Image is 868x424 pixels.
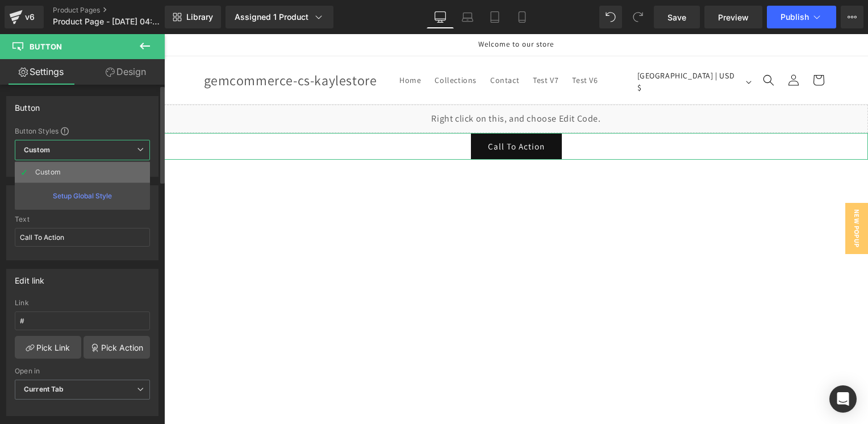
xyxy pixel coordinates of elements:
[718,11,749,23] span: Preview
[15,182,150,209] div: Setup Global Style
[481,6,508,28] a: Tablet
[781,13,809,22] span: Publish
[15,299,150,307] div: Link
[24,146,50,155] b: Custom
[5,6,44,28] a: v6
[53,6,183,15] a: Product Pages
[24,385,64,393] b: Current Tab
[53,17,162,26] span: Product Page - [DATE] 04:07:09
[23,10,37,24] div: v6
[235,11,324,23] div: Assigned 1 Product
[508,6,536,28] a: Mobile
[627,6,649,28] button: Redo
[829,385,857,413] div: Open Intercom Messenger
[35,168,80,176] div: Custom
[454,6,481,28] a: Laptop
[85,59,167,85] a: Design
[15,215,150,223] div: Text
[15,269,45,285] div: Edit link
[15,311,150,330] input: https://your-shop.myshopify.com
[599,6,622,28] button: Undo
[841,6,863,28] button: More
[681,169,704,220] span: New Popup
[15,367,150,375] div: Open in
[84,336,150,359] a: Pick Action
[427,6,454,28] a: Desktop
[767,6,836,28] button: Publish
[704,6,762,28] a: Preview
[30,42,62,51] span: Button
[15,126,150,135] div: Button Styles
[15,97,40,113] div: Button
[15,336,81,359] a: Pick Link
[165,6,221,28] a: New Library
[667,11,686,23] span: Save
[186,12,213,22] span: Library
